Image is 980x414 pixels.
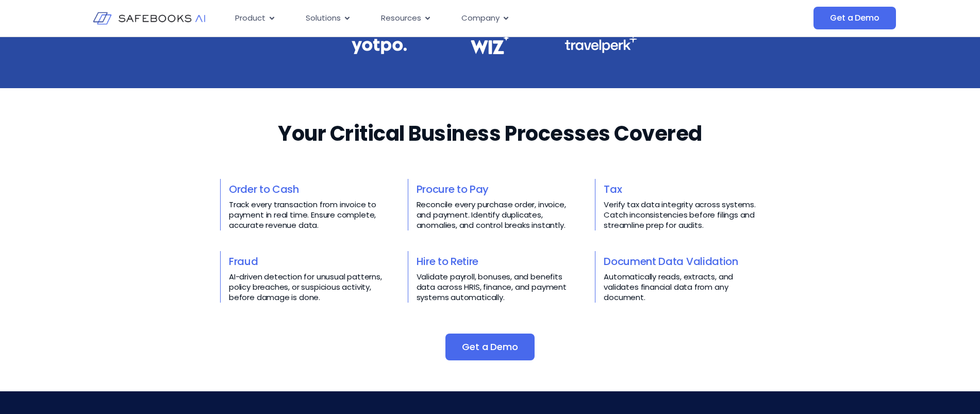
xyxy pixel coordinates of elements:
[417,254,479,269] a: Hire to Retire
[604,182,622,196] a: Tax
[462,342,518,352] span: Get a Demo
[229,254,258,269] a: Fraud
[229,272,385,303] p: AI-driven detection for unusual patterns, policy breaches, or suspicious activity, before damage ...
[235,12,265,24] span: Product
[564,35,637,53] img: Financial Data Governance 3
[229,200,385,230] p: Track every transaction from invoice to payment in real time. Ensure complete, accurate revenue d...
[417,200,573,230] p: Reconcile every purchase order, invoice, and payment. Identify duplicates, anomalies, and control...
[227,8,710,28] div: Menu Toggle
[306,12,341,24] span: Solutions
[417,182,489,196] a: Procure to Pay
[229,182,299,196] a: Order to Cash
[417,272,573,303] p: Validate payroll, bonuses, and benefits data across HRIS, finance, and payment systems automatica...
[830,13,879,23] span: Get a Demo
[278,119,702,148] h2: Your Critical Business Processes Covered​​
[381,12,421,24] span: Resources
[461,12,500,24] span: Company
[466,35,514,54] img: Financial Data Governance 2
[604,254,738,269] a: Document Data Validation
[604,200,760,230] p: Verify tax data integrity across systems. Catch inconsistencies before filings and streamline pre...
[227,8,710,28] nav: Menu
[813,7,895,29] a: Get a Demo
[352,35,407,57] img: Financial Data Governance 1
[445,334,534,360] a: Get a Demo
[604,272,760,303] p: Automatically reads, extracts, and validates financial data from any document.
